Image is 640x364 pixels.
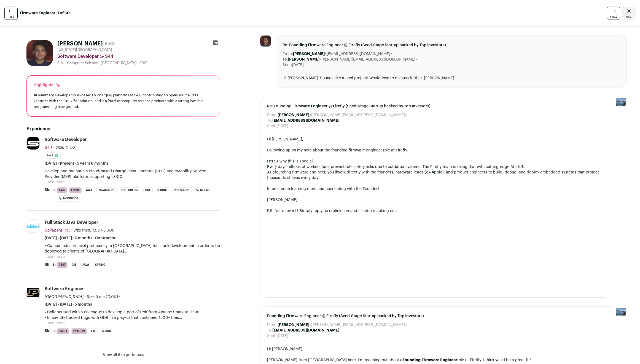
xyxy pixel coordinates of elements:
p: • Efficiently tracked bugs with GDB in a project that contained 1500+ files [45,315,220,320]
li: JavaScript [96,187,117,193]
span: Founding Firmware Engineer @ Firefly (Seed-Stage Startup backed by Top Investors) [267,313,604,319]
div: Hi [PERSON_NAME], Sounds like a cool project! Would love to discuss further. [PERSON_NAME] [283,75,620,81]
button: View all 6 experiences [103,352,144,358]
b: [PERSON_NAME] [288,58,319,61]
span: Skills: [45,187,56,193]
dd: [DATE] [276,333,288,339]
li: MongoDB [57,195,80,202]
button: ...see more [45,180,65,185]
dd: [DATE] [276,123,288,129]
span: Skills: [45,262,56,267]
dt: From: [267,322,278,328]
li: AWS [57,187,67,193]
span: last [9,14,14,19]
li: Python [71,328,87,334]
h1: [PERSON_NAME] [57,40,103,48]
div: P.S. Not relevant? Simply reply no or and I’ll stop reaching out. [267,208,604,214]
dt: Sent: [267,123,276,129]
button: ...see more [45,320,65,326]
div: Develops cloud-based EV charging platforms at S44, contributing to open-source CPO ventures with ... [34,92,213,110]
p: • Gained industry-level proficiency in [GEOGRAPHIC_DATA] full stack development in order to be de... [45,243,220,254]
div: 8 YOE [105,41,115,47]
span: [DATE] - [DATE] · 6 months · Contractor [45,235,116,241]
span: [DATE] - [DATE] · 5 months [45,302,92,307]
strong: , [302,137,303,141]
span: Re: Founding Firmware Engineer @ Firefly (Seed-Stage Startup backed by Top Investors) [267,104,604,109]
span: · Size then: 1,001-5,000 [71,229,115,232]
li: SQL [143,187,153,193]
dt: From: [267,112,278,118]
li: TypeScript [171,187,192,193]
a: Close [622,7,636,20]
dt: From: [283,51,293,57]
b: [PERSON_NAME] [293,52,325,56]
span: esc [626,14,632,19]
li: ETL [89,328,98,334]
dt: To: [267,118,272,123]
dd: <[PERSON_NAME][EMAIL_ADDRESS][DOMAIN_NAME]> [288,57,417,62]
div: Hi [PERSON_NAME] [267,137,604,142]
dt: To: [267,328,272,333]
div: Here’s why this is special: [267,159,604,164]
div: Full Stack Java Developer [45,219,98,226]
dt: Sent: [283,62,292,68]
a: click here [333,209,350,213]
li: Linux [69,187,82,193]
dt: To: [283,57,288,62]
dd: <[PERSON_NAME][EMAIL_ADDRESS][DOMAIN_NAME]> [278,322,407,328]
b: [PERSON_NAME] [278,323,309,327]
span: · Size then: 10,001+ [85,295,120,299]
p: • Collaborated with a colleague to develop a port of troff from Apache Spark to Linux [45,309,220,315]
div: B.A. - Computer Science - [GEOGRAPHIC_DATA] - 2019 [57,61,220,65]
img: 17109629-medium_jpg [616,306,627,317]
div: Following up on my note about the founding firmware engineer role at Firefly. [267,148,604,153]
strong: Founding Firmware Engineer [402,358,457,362]
a: last [4,7,18,20]
span: Skills: [45,328,56,334]
li: Spring [155,187,169,193]
li: REST [57,262,68,268]
div: Hi [PERSON_NAME], [267,346,604,352]
button: ...see more [45,254,65,260]
dd: [DATE] [292,62,304,68]
li: Every day, millions of workers face preventable safety risks due to outdated systems. The Firefly... [267,164,604,170]
span: AI summary: [34,93,55,97]
li: Spring [93,262,107,268]
div: [PERSON_NAME] from [GEOGRAPHIC_DATA] here. I’m reaching out about a role at Firefly. I think you’... [267,357,604,363]
li: Spark [100,328,113,334]
li: Java [84,187,94,193]
span: · Size: 11-50 [53,146,75,150]
span: [GEOGRAPHIC_DATA] [45,295,84,299]
li: As a , you’ll [267,170,604,181]
b: [EMAIL_ADDRESS][DOMAIN_NAME] [272,119,339,123]
img: 9c99fb2d227190ec562f4c5af57072dc0a25f507428dab393deef9455cf86809 [260,36,271,47]
b: [EMAIL_ADDRESS][DOMAIN_NAME] [272,328,339,332]
a: founding firmware engineer [275,170,325,174]
div: Software Engineer [45,286,84,292]
li: SaaS [45,153,61,159]
img: ef798539827332e149fdc9eaa17ac806201a7c33286eb4d05b0bf40a3096044e.jpg [27,224,39,229]
b: [PERSON_NAME] [278,113,309,117]
dt: Sent: [267,333,276,339]
span: S44 [45,146,52,150]
li: Git [70,262,78,268]
div: Software Developer [45,137,87,143]
span: [DATE] - Present · 5 years 6 months [45,161,109,166]
img: 17109629-medium_jpg [616,97,627,108]
div: Interested in learning more and connecting with the Founder? [267,186,604,192]
span: Collabera Inc. [45,229,70,232]
div: Software Developer @ S44 [57,53,220,60]
li: PostgreSQL [119,187,141,193]
span: work directly with the founders, hardware leads (ex-Apple), and product engineers to build, debug... [267,170,599,180]
li: NoSQL [194,187,212,193]
img: 62fe9c3e26888d35ca5f4eb2cdcf289147e49e2075cb70416014116a97d420fe.jpg [27,288,39,297]
dd: <[EMAIL_ADDRESS][DOMAIN_NAME]> [293,51,392,57]
li: Java [80,262,91,268]
span: next [610,14,617,19]
li: Linux [57,328,69,334]
h2: Experience [26,126,220,132]
dd: <[PERSON_NAME][EMAIL_ADDRESS][DOMAIN_NAME]> [278,112,407,118]
img: c75b51e47d5a12730388cce6425d598daee980037da04bf58a733bb5fe0832fc.jpg [27,137,39,150]
div: [PERSON_NAME] [267,197,604,203]
span: [US_STATE][GEOGRAPHIC_DATA] [57,48,112,52]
